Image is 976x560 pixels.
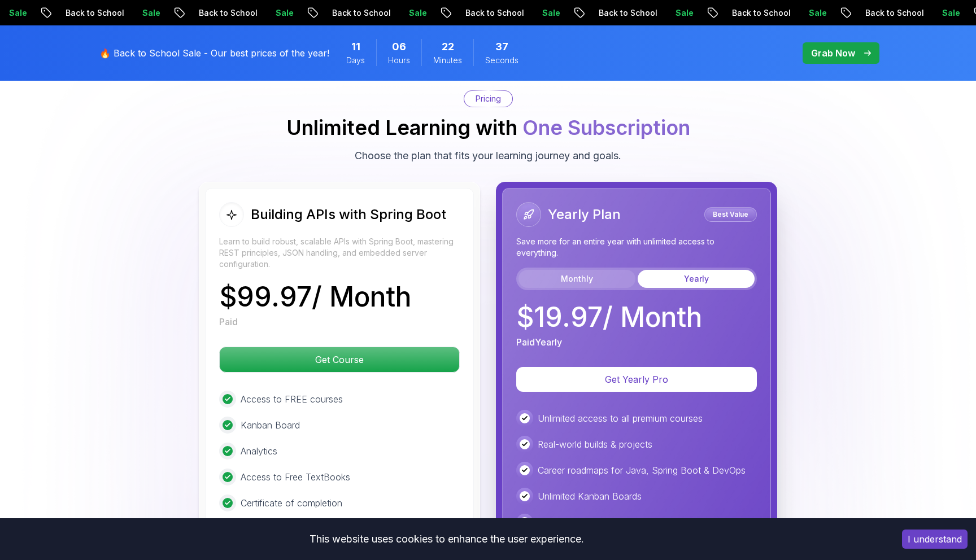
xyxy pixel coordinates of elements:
p: Sale [659,7,695,19]
p: Access To All Textbooks [538,515,639,529]
p: Back to School [448,7,525,19]
p: Real-world builds & projects [538,438,652,451]
p: $ 99.97 / Month [219,283,411,310]
button: Yearly [638,270,755,288]
p: Career roadmaps for Java, Spring Boot & DevOps [538,463,746,477]
p: Learn to build robust, scalable APIs with Spring Boot, mastering REST principles, JSON handling, ... [219,236,460,270]
p: Unlimited access to all premium courses [538,412,703,425]
p: Certificate of completion [241,496,342,510]
span: Minutes [433,55,462,66]
p: Kanban Board [241,418,300,432]
p: Get Course [220,347,459,372]
p: Sale [525,7,561,19]
p: Access to Free TextBooks [241,470,350,484]
p: Back to School [582,7,659,19]
p: Back to School [49,7,125,19]
span: 6 Hours [392,39,406,55]
span: 37 Seconds [495,39,508,55]
p: Grab Now [811,46,855,60]
a: Get Course [219,354,460,365]
button: Get Yearly Pro [516,367,757,392]
p: Back to School [848,7,925,19]
span: 11 Days [351,39,360,55]
button: Get Course [219,347,460,373]
h2: Building APIs with Spring Boot [251,205,446,224]
span: Hours [388,55,410,66]
h2: Yearly Plan [548,205,621,224]
p: Choose the plan that fits your learning journey and goals. [355,148,621,164]
p: Paid Yearly [516,335,562,349]
span: Seconds [485,55,518,66]
p: Back to School [315,7,392,19]
p: Access to FREE courses [241,392,343,406]
p: Sale [125,7,162,19]
p: Best Value [706,209,755,220]
h2: Unlimited Learning with [286,116,690,139]
div: This website uses cookies to enhance the user experience. [8,527,885,552]
p: Pricing [476,93,501,104]
p: 🔥 Back to School Sale - Our best prices of the year! [99,46,329,60]
p: Sale [392,7,428,19]
p: $ 19.97 / Month [516,304,702,331]
p: Save more for an entire year with unlimited access to everything. [516,236,757,259]
p: Unlimited Kanban Boards [538,489,642,503]
a: Get Yearly Pro [516,374,757,385]
span: One Subscription [522,115,690,140]
p: Sale [792,7,828,19]
button: Monthly [518,270,635,288]
span: Days [346,55,365,66]
p: Sale [925,7,961,19]
button: Accept cookies [902,530,968,549]
span: 22 Minutes [442,39,454,55]
p: Sale [259,7,295,19]
p: Analytics [241,444,277,458]
p: Back to School [715,7,792,19]
p: Back to School [182,7,259,19]
p: Paid [219,315,238,329]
